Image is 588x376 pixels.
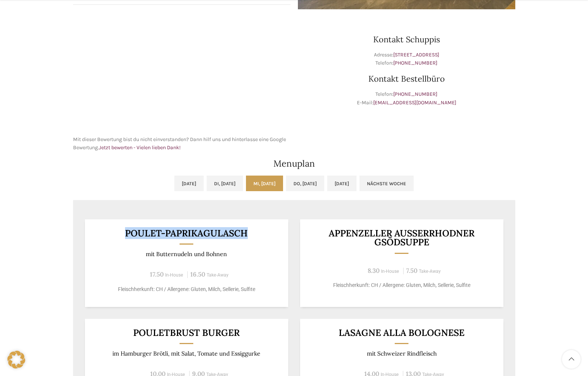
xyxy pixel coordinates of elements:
[373,99,456,106] a: [EMAIL_ADDRESS][DOMAIN_NAME]
[94,285,279,293] p: Fleischherkunft: CH / Allergene: Gluten, Milch, Sellerie, Sulfite
[165,272,183,278] span: In-House
[190,270,205,278] span: 16.50
[207,272,229,278] span: Take-Away
[368,267,380,275] span: 8.30
[309,328,494,337] h3: LASAGNE ALLA BOLOGNESE
[419,269,441,274] span: Take-Away
[393,52,439,58] a: [STREET_ADDRESS]
[94,350,279,357] p: im Hamburger Brötli, mit Salat, Tomate und Essiggurke
[393,60,437,66] a: [PHONE_NUMBER]
[298,35,515,43] h3: Kontakt Schuppis
[286,176,324,191] a: Do, [DATE]
[309,350,494,357] p: mit Schweizer Rindfleisch
[406,267,417,275] span: 7.50
[298,90,515,107] p: Telefon: E-Mail:
[150,270,164,278] span: 17.50
[562,350,581,369] a: Scroll to top button
[309,229,494,247] h3: Appenzeller Ausserrhodner Gsödsuppe
[207,176,243,191] a: Di, [DATE]
[99,144,181,151] a: Jetzt bewerten - Vielen lieben Dank!
[309,281,494,289] p: Fleischherkunft: CH / Allergene: Gluten, Milch, Sellerie, Sulfite
[174,176,204,191] a: [DATE]
[381,269,399,274] span: In-House
[73,159,515,168] h2: Menuplan
[298,51,515,68] p: Adresse: Telefon:
[298,75,515,83] h3: Kontakt Bestellbüro
[359,176,414,191] a: Nächste Woche
[327,176,357,191] a: [DATE]
[246,176,283,191] a: Mi, [DATE]
[94,328,279,337] h3: Pouletbrust Burger
[73,17,290,128] iframe: schwyter schuppis
[393,91,437,97] a: [PHONE_NUMBER]
[73,135,290,152] p: Mit dieser Bewertung bist du nicht einverstanden? Dann hilf uns und hinterlasse eine Google Bewer...
[94,229,279,238] h3: Poulet-Paprikagulasch
[94,251,279,258] p: mit Butternudeln und Bohnen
